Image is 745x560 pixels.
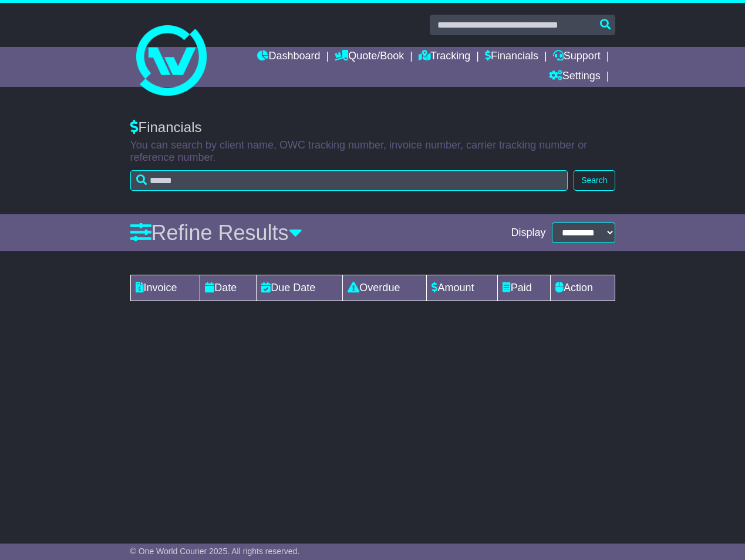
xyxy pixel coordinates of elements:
[200,275,257,301] td: Date
[130,139,615,164] p: You can search by client name, OWC tracking number, invoice number, carrier tracking number or re...
[335,47,404,67] a: Quote/Book
[511,227,545,239] span: Display
[574,170,615,191] button: Search
[551,275,615,301] td: Action
[485,47,538,67] a: Financials
[419,47,470,67] a: Tracking
[343,275,427,301] td: Overdue
[497,275,550,301] td: Paid
[257,275,343,301] td: Due Date
[130,119,615,136] div: Financials
[130,221,302,245] a: Refine Results
[553,47,601,67] a: Support
[257,47,320,67] a: Dashboard
[427,275,497,301] td: Amount
[130,546,300,556] span: © One World Courier 2025. All rights reserved.
[130,275,200,301] td: Invoice
[549,67,601,87] a: Settings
